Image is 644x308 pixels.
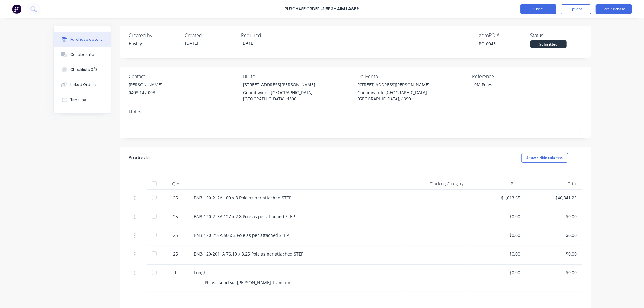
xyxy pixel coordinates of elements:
div: Goondiwindi, [GEOGRAPHIC_DATA], [GEOGRAPHIC_DATA], 4390 [357,89,467,102]
button: Purchase details [54,32,111,47]
div: Goondiwindi, [GEOGRAPHIC_DATA], [GEOGRAPHIC_DATA], 4390 [243,89,353,102]
div: Required [241,32,293,39]
div: Total [525,178,582,190]
img: Factory [12,5,21,14]
div: 0408 147 003 [129,89,163,96]
div: 25 [167,251,184,257]
div: Purchase details [70,37,103,42]
div: $0.00 [473,232,521,238]
div: Products [129,154,150,161]
div: $0.00 [473,213,521,220]
div: Please send via [PERSON_NAME] Transport [205,278,292,287]
div: 25 [167,232,184,238]
div: Created by [129,32,180,39]
button: Options [561,4,591,14]
div: Submitted [530,40,567,48]
button: Close [520,4,556,14]
button: Linked Orders [54,77,111,92]
div: Xero PO # [479,32,530,39]
div: BN3-120-2011A 76.19 x 3.25 Pole as per attached STEP [194,251,396,257]
div: [PERSON_NAME] [129,81,163,88]
div: BN3-120-212A 100 x 3 Pole as per attached STEP [194,195,396,201]
div: $0.00 [530,251,577,257]
button: Collaborate [54,47,111,62]
div: $40,341.25 [530,195,577,201]
button: Edit Purchase [596,4,632,14]
div: Notes [129,108,582,115]
div: Freight [194,269,396,276]
div: BN3-120-216A 50 x 3 Pole as per attached STEP [194,232,396,238]
div: [STREET_ADDRESS][PERSON_NAME] [357,81,467,88]
div: Status [530,32,582,39]
div: Hayley [129,40,180,47]
div: $0.00 [473,251,521,257]
button: Show / Hide columns [521,153,568,163]
div: Collaborate [70,52,94,57]
div: PO-0043 [479,40,530,47]
div: Contact [129,73,239,80]
div: [STREET_ADDRESS][PERSON_NAME] [243,81,353,88]
div: Bill to [243,73,353,80]
button: Checklists 0/0 [54,62,111,77]
div: 25 [167,213,184,220]
div: Timeline [70,97,86,103]
div: Price [469,178,525,190]
div: $0.00 [530,213,577,220]
div: BN3-120-213A 127 x 2.8 Pole as per attached STEP [194,213,396,220]
div: 1 [167,269,184,276]
div: 25 [167,195,184,201]
a: AIM Laser [337,6,359,12]
div: $0.00 [530,269,577,276]
div: Reference [472,73,582,80]
div: Linked Orders [70,82,96,87]
div: Deliver to [357,73,467,80]
div: $1,613.65 [473,195,521,201]
div: Tracking Category [401,178,469,190]
div: $0.00 [530,232,577,238]
div: Checklists 0/0 [70,67,97,72]
div: $0.00 [473,269,521,276]
textarea: 10M Poles [472,81,547,95]
div: Purchase Order #1553 - [285,6,337,12]
div: Qty [162,178,189,190]
button: Timeline [54,92,111,107]
div: Created [185,32,236,39]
